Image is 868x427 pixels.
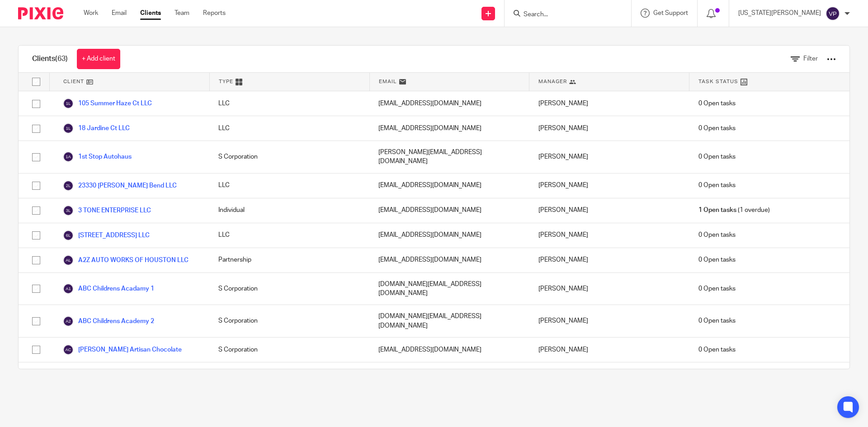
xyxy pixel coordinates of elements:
div: S Corporation [209,141,369,173]
div: [EMAIL_ADDRESS][DOMAIN_NAME] [369,198,529,223]
span: 0 Open tasks [698,316,736,325]
a: 18 Jardine Ct LLC [63,123,130,134]
div: LLC [209,223,369,248]
div: [PERSON_NAME] [529,273,689,305]
img: svg%3E [63,180,74,191]
a: Reports [203,9,226,18]
a: ABC Childrens Acadamy 1 [63,283,154,294]
img: svg%3E [63,230,74,241]
div: [PERSON_NAME] [529,305,689,337]
span: 0 Open tasks [698,152,736,161]
div: [EMAIL_ADDRESS][DOMAIN_NAME] [369,91,529,116]
a: ABC Childrens Academy 2 [63,316,154,327]
div: [EMAIL_ADDRESS][DOMAIN_NAME] [369,223,529,248]
div: [PERSON_NAME] [529,116,689,141]
a: 23330 [PERSON_NAME] Bend LLC [63,180,177,191]
img: svg%3E [63,344,74,355]
div: [PERSON_NAME] [529,223,689,248]
a: 3 TONE ENTERPRISE LLC [63,205,151,216]
img: svg%3E [63,151,74,162]
span: 1 Open tasks [698,206,736,215]
span: Task Status [698,78,738,85]
input: Search [523,11,604,19]
div: [PERSON_NAME] [529,91,689,116]
div: [EMAIL_ADDRESS][DOMAIN_NAME] [369,338,529,362]
span: Type [219,78,233,85]
div: [EMAIL_ADDRESS][DOMAIN_NAME] [369,362,529,387]
a: Clients [140,9,161,18]
div: LLC [209,116,369,141]
img: svg%3E [63,205,74,216]
div: [DOMAIN_NAME][EMAIL_ADDRESS][DOMAIN_NAME] [369,305,529,337]
img: svg%3E [826,6,840,21]
div: LLC [209,91,369,116]
h1: Clients [32,54,68,64]
div: S Corporation [209,305,369,337]
img: svg%3E [63,255,74,266]
div: [PERSON_NAME] [PERSON_NAME] [529,362,689,387]
span: 0 Open tasks [698,99,736,108]
div: [PERSON_NAME] [529,174,689,198]
span: (63) [55,55,68,62]
span: 0 Open tasks [698,181,736,190]
div: Partnership [209,248,369,272]
a: + Add client [77,49,120,69]
img: svg%3E [63,98,74,109]
span: Manager [538,78,567,85]
input: Select all [28,73,45,90]
span: 0 Open tasks [698,345,736,354]
img: svg%3E [63,283,74,294]
a: 105 Summer Haze Ct LLC [63,98,152,109]
img: Pixie [18,7,63,19]
div: [EMAIL_ADDRESS][DOMAIN_NAME] [369,116,529,141]
a: Team [175,9,189,18]
span: Filter [803,56,818,62]
span: 0 Open tasks [698,230,736,239]
a: 1st Stop Autohaus [63,151,132,162]
img: svg%3E [63,123,74,134]
p: [US_STATE][PERSON_NAME] [738,9,821,18]
a: [PERSON_NAME] Artisan Chocolate [63,344,182,355]
div: S Corporation [209,338,369,362]
div: [PERSON_NAME] [529,248,689,272]
a: Email [112,9,127,18]
a: [STREET_ADDRESS] LLC [63,230,150,241]
div: LLC [209,174,369,198]
div: Individual [209,362,369,387]
div: [PERSON_NAME] [529,338,689,362]
div: [PERSON_NAME] [529,141,689,173]
span: (1 overdue) [698,206,770,215]
span: Get Support [653,10,688,16]
img: svg%3E [63,316,74,327]
a: A2Z AUTO WORKS OF HOUSTON LLC [63,255,189,266]
span: Email [379,78,397,85]
div: [PERSON_NAME] [529,198,689,223]
div: [EMAIL_ADDRESS][DOMAIN_NAME] [369,248,529,272]
span: 0 Open tasks [698,284,736,293]
span: 0 Open tasks [698,124,736,133]
span: Client [63,78,84,85]
div: [PERSON_NAME][EMAIL_ADDRESS][DOMAIN_NAME] [369,141,529,173]
div: [DOMAIN_NAME][EMAIL_ADDRESS][DOMAIN_NAME] [369,273,529,305]
div: S Corporation [209,273,369,305]
span: 0 Open tasks [698,255,736,264]
a: Work [84,9,98,18]
div: Individual [209,198,369,223]
div: [EMAIL_ADDRESS][DOMAIN_NAME] [369,174,529,198]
